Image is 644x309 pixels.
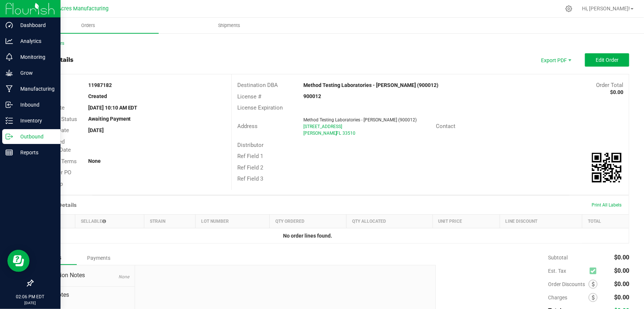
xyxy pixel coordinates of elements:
[433,215,500,228] th: Unit Price
[237,175,263,182] span: Ref Field 3
[614,294,629,301] span: $0.00
[304,82,439,88] strong: Method Testing Laboratories - [PERSON_NAME] (900012)
[592,202,621,208] span: Print All Labels
[6,101,13,108] inline-svg: Inbound
[144,215,195,228] th: Strain
[343,131,356,136] span: 33510
[42,6,109,12] span: Green Acres Manufacturing
[13,53,57,61] p: Monitoring
[7,250,30,272] iframe: Resource center
[283,233,332,239] strong: No order lines found.
[548,268,587,274] span: Est. Tax
[88,82,112,88] strong: 11987182
[6,69,13,77] inline-svg: Grow
[237,142,264,148] span: Distributor
[159,18,300,33] a: Shipments
[13,84,57,93] p: Manufacturing
[304,124,342,129] span: [STREET_ADDRESS]
[548,255,568,261] span: Subtotal
[237,93,261,100] span: License #
[88,158,101,164] strong: None
[71,22,105,29] span: Orders
[582,6,630,11] span: Hi, [PERSON_NAME]!
[13,116,57,125] p: Inventory
[6,37,13,45] inline-svg: Analytics
[6,133,13,140] inline-svg: Outbound
[6,117,13,124] inline-svg: Inventory
[6,53,13,61] inline-svg: Monitoring
[304,131,337,136] span: [PERSON_NAME]
[564,5,574,12] div: Manage settings
[38,290,129,299] span: Order Notes
[614,267,629,274] span: $0.00
[592,153,621,182] qrcode: 11987182
[610,89,623,95] strong: $0.00
[533,53,578,67] li: Export PDF
[88,105,138,111] strong: [DATE] 10:10 AM EDT
[269,215,347,228] th: Qty Ordered
[614,254,629,261] span: $0.00
[3,293,57,300] p: 02:06 PM EDT
[596,82,623,88] span: Order Total
[13,37,57,46] p: Analytics
[500,215,582,228] th: Line Discount
[237,123,258,130] span: Address
[13,21,57,30] p: Dashboard
[75,215,144,228] th: Sellable
[582,215,629,228] th: Total
[614,281,629,288] span: $0.00
[13,100,57,109] p: Inbound
[118,274,129,279] span: None
[13,148,57,157] p: Reports
[304,117,417,122] span: Method Testing Laboratories - [PERSON_NAME] (900012)
[436,123,455,130] span: Contact
[13,132,57,141] p: Outbound
[237,164,263,171] span: Ref Field 2
[237,104,283,111] span: License Expiration
[585,53,629,67] button: Edit Order
[590,266,600,276] span: Calculate excise tax
[304,93,321,99] strong: 900012
[88,127,104,133] strong: [DATE]
[6,149,13,156] inline-svg: Reports
[195,215,269,228] th: Lot Number
[6,85,13,93] inline-svg: Manufacturing
[88,116,131,122] strong: Awaiting Payment
[6,21,13,29] inline-svg: Dashboard
[18,18,159,33] a: Orders
[3,300,57,306] p: [DATE]
[237,82,278,88] span: Destination DBA
[88,93,107,99] strong: Created
[337,131,341,136] span: FL
[336,131,337,136] span: ,
[592,153,621,182] img: Scan me!
[548,295,589,300] span: Charges
[347,215,433,228] th: Qty Allocated
[596,57,619,63] span: Edit Order
[237,153,263,159] span: Ref Field 1
[208,22,250,29] span: Shipments
[548,281,589,287] span: Order Discounts
[13,68,57,77] p: Grow
[77,251,121,265] div: Payments
[38,271,129,280] span: Destination Notes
